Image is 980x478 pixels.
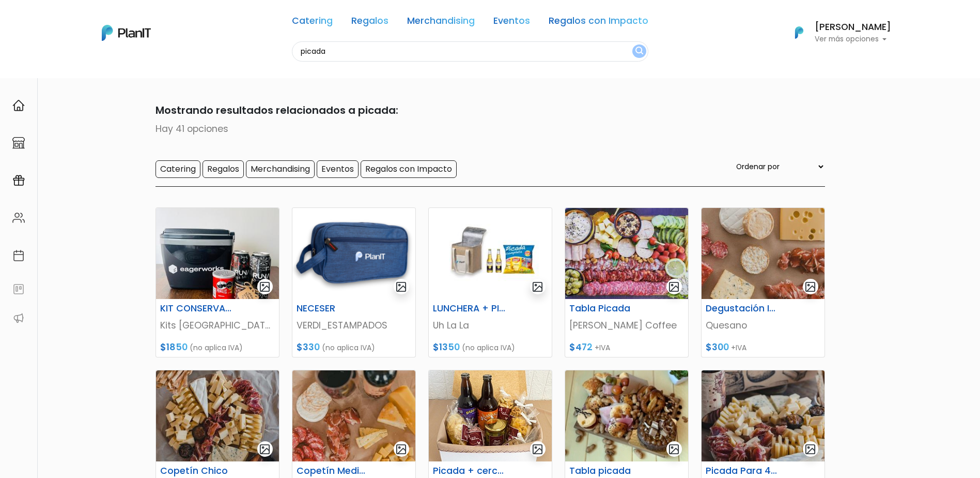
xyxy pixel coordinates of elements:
img: thumb_291502568_423304499517170_3141351948853887996_n.jpg [156,370,279,461]
img: thumb_277602859_525055205705588_5716073177570240040_n.jpg [292,370,415,461]
a: gallery-light Tabla Picada [PERSON_NAME] Coffee $472 +IVA [565,207,689,357]
img: partners-52edf745621dab592f3b2c58e3bca9d71375a7ef29c3b500c9f145b62cc070d4.svg [12,312,25,324]
h6: [PERSON_NAME] [815,23,891,32]
a: gallery-light Degustación Individual Quesano $300 +IVA [701,207,825,357]
img: feedback-78b5a0c8f98aac82b08bfc38622c3050aee476f2c9584af64705fc4e61158814.svg [12,283,25,295]
input: Merchandising [246,160,315,178]
img: gallery-light [804,281,816,293]
img: gallery-light [668,443,680,455]
input: Regalos [203,160,244,178]
a: gallery-light KIT CONSERVADORA Kits [GEOGRAPHIC_DATA] $1850 (no aplica IVA) [155,207,279,357]
img: gallery-light [395,443,407,455]
a: Regalos [351,17,388,29]
img: campaigns-02234683943229c281be62815700db0a1741e53638e28bf9629b52c665b00959.svg [12,174,25,187]
img: thumb_PHOTO-2024-03-26-08-59-59_2.jpg [156,208,279,299]
img: gallery-light [395,281,407,293]
span: $330 [297,341,320,353]
h6: Tabla picada [563,466,648,476]
button: PlanIt Logo [PERSON_NAME] Ver más opciones [782,19,891,46]
h6: KIT CONSERVADORA [154,303,239,314]
p: VERDI_ESTAMPADOS [297,319,411,332]
h6: Copetín Chico [154,466,239,476]
img: gallery-light [532,281,543,293]
img: thumb_Captura_de_pantalla_2025-03-13_160043.png [292,208,415,299]
p: [PERSON_NAME] Coffee [569,319,684,332]
input: Catering [155,160,200,178]
img: gallery-light [259,281,271,293]
span: $1850 [160,341,188,353]
span: (no aplica IVA) [462,342,515,353]
img: search_button-432b6d5273f82d61273b3651a40e1bd1b912527efae98b1b7a1b2c0702e16a8d.svg [635,47,643,56]
p: Hay 41 opciones [155,122,825,136]
h6: NECESER [290,303,375,314]
a: gallery-light NECESER VERDI_ESTAMPADOS $330 (no aplica IVA) [292,207,416,357]
img: gallery-light [259,443,271,455]
p: Mostrando resultados relacionados a picada: [155,102,825,118]
p: Quesano [706,319,820,332]
a: Eventos [493,17,530,29]
input: Regalos con Impacto [361,160,457,178]
h6: Degustación Individual [699,303,784,314]
img: thumb_WhatsApp_Image_2022-05-03_at_13.52.05__1_.jpeg [565,208,688,299]
img: gallery-light [804,443,816,455]
input: Eventos [317,160,359,178]
img: thumb_274324637_318439446782206_5205964272055296275_n.jpg [702,208,825,299]
span: $1350 [433,341,460,353]
p: Ver más opciones [815,36,891,43]
img: thumb_292177369_586620099475259_3304648675822818818_n.jpg [702,370,825,461]
img: gallery-light [668,281,680,293]
img: thumb_8461A7C7-0DCB-420D-851F-47B0105434E6.jpeg [565,370,688,461]
a: Catering [292,17,333,29]
span: $472 [569,341,593,353]
input: Buscá regalos, desayunos, y más [292,41,648,62]
h6: Picada Para 40 Personas [699,466,784,476]
a: Merchandising [407,17,475,29]
img: PlanIt Logo [788,21,811,44]
a: Regalos con Impacto [549,17,648,29]
h6: Copetín Mediano [290,466,375,476]
img: marketplace-4ceaa7011d94191e9ded77b95e3339b90024bf715f7c57f8cf31f2d8c509eaba.svg [12,137,25,149]
img: thumb_picada_box.jpg [429,370,552,461]
img: thumb_BASF.jpg [429,208,552,299]
span: (no aplica IVA) [322,342,375,353]
span: $300 [706,341,729,353]
a: gallery-light LUNCHERA + PICADA Uh La La $1350 (no aplica IVA) [428,207,552,357]
h6: Tabla Picada [563,303,648,314]
p: Uh La La [433,319,548,332]
h6: Picada + cerceza x2 [427,466,511,476]
span: +IVA [731,342,746,353]
span: +IVA [595,342,610,353]
img: people-662611757002400ad9ed0e3c099ab2801c6687ba6c219adb57efc949bc21e19d.svg [12,212,25,224]
img: calendar-87d922413cdce8b2cf7b7f5f62616a5cf9e4887200fb71536465627b3292af00.svg [12,249,25,262]
img: gallery-light [532,443,543,455]
p: Kits [GEOGRAPHIC_DATA] [160,319,275,332]
span: (no aplica IVA) [190,342,243,353]
img: PlanIt Logo [102,25,151,41]
h6: LUNCHERA + PICADA [427,303,511,314]
img: home-e721727adea9d79c4d83392d1f703f7f8bce08238fde08b1acbfd93340b81755.svg [12,99,25,112]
